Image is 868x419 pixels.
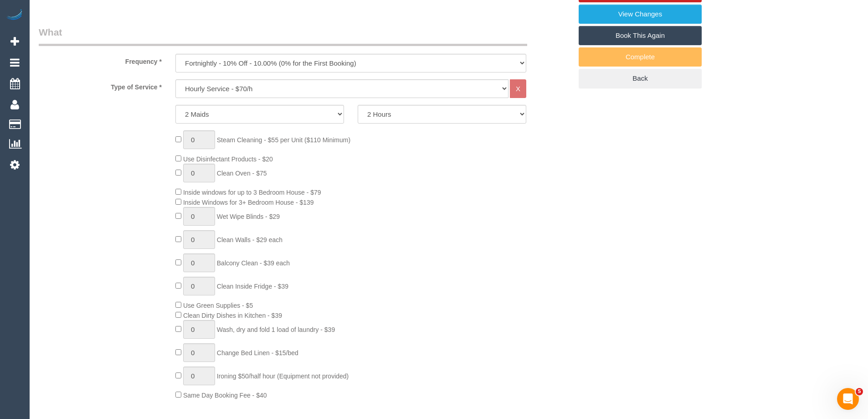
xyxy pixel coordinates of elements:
[183,189,321,196] span: Inside windows for up to 3 Bedroom House - $79
[579,26,702,45] a: Book This Again
[579,5,702,24] a: View Changes
[217,349,298,357] span: Change Bed Linen - $15/bed
[837,388,859,410] iframe: Intercom live chat
[217,283,288,290] span: Clean Inside Fridge - $39
[856,388,863,395] span: 5
[217,236,282,243] span: Clean Walls - $29 each
[217,372,349,380] span: Ironing $50/half hour (Equipment not provided)
[183,312,282,319] span: Clean Dirty Dishes in Kitchen - $39
[183,155,273,163] span: Use Disinfectant Products - $20
[183,199,314,206] span: Inside Windows for 3+ Bedroom House - $139
[217,170,267,177] span: Clean Oven - $75
[32,79,169,92] label: Type of Service *
[579,69,702,88] a: Back
[183,392,267,399] span: Same Day Booking Fee - $40
[39,26,527,46] legend: What
[217,213,280,220] span: Wet Wipe Blinds - $29
[217,136,350,144] span: Steam Cleaning - $55 per Unit ($110 Minimum)
[183,302,253,309] span: Use Green Supplies - $5
[217,259,290,267] span: Balcony Clean - $39 each
[32,54,169,66] label: Frequency *
[217,326,335,333] span: Wash, dry and fold 1 load of laundry - $39
[5,9,24,22] img: Automaid Logo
